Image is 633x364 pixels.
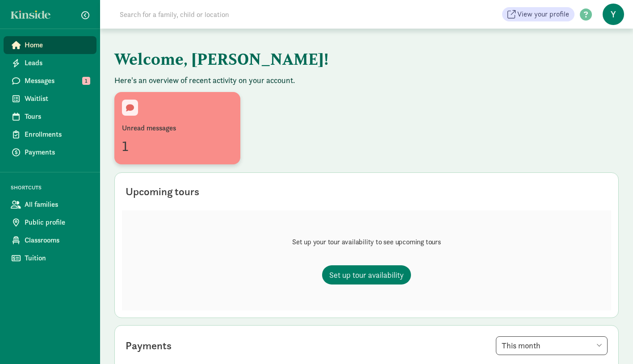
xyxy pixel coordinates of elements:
span: View your profile [517,9,569,20]
span: y [603,4,624,25]
a: Payments [4,143,96,161]
a: Unread messages1 [114,93,240,165]
span: Set up tour availability [329,269,404,281]
a: Waitlist [4,90,96,108]
span: Tuition [25,253,89,264]
a: Tuition [4,249,96,267]
span: Home [25,40,89,50]
div: Payments [126,338,172,354]
a: Messages 1 [4,72,96,90]
a: Classrooms [4,231,96,249]
span: Tours [25,111,89,122]
span: Enrollments [25,129,89,140]
span: Payments [25,147,89,158]
a: Enrollments [4,126,96,143]
span: Leads [25,58,89,68]
p: Here's an overview of recent activity on your account. [114,75,619,86]
div: Unread messages [122,123,233,134]
p: Set up your tour availability to see upcoming tours [292,237,441,247]
a: Leads [4,54,96,72]
div: Upcoming tours [126,184,199,200]
span: Public profile [25,217,89,228]
span: Messages [25,75,89,86]
a: Set up tour availability [322,265,411,285]
a: Home [4,36,96,54]
input: Search for a family, child or location [114,5,365,23]
h1: Welcome, [PERSON_NAME]! [114,43,557,75]
iframe: Chat Widget [588,321,633,364]
span: Waitlist [25,93,89,104]
a: Tours [4,108,96,126]
div: 1 [122,135,233,157]
span: 1 [82,77,90,85]
a: All families [4,196,96,213]
span: Classrooms [25,235,89,246]
span: All families [25,199,89,210]
a: View your profile [502,7,574,21]
div: 聊天小组件 [588,321,633,364]
a: Public profile [4,213,96,231]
